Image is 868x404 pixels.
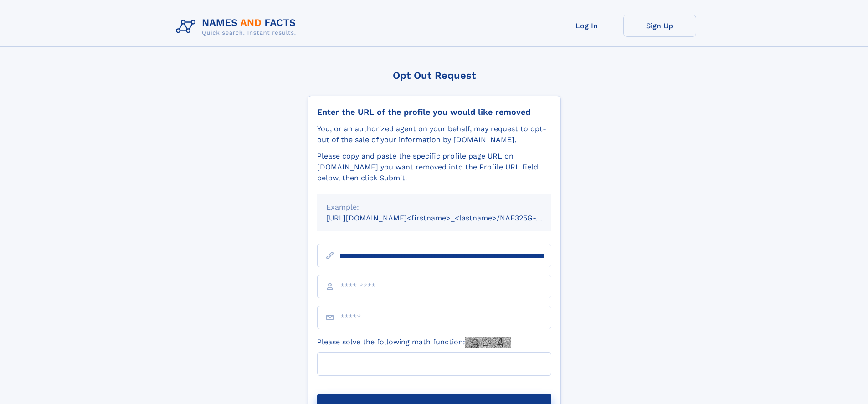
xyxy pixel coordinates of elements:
[326,214,569,222] small: [URL][DOMAIN_NAME]<firstname>_<lastname>/NAF325G-xxxxxxxx
[326,202,542,213] div: Example:
[623,15,696,37] a: Sign Up
[317,337,511,348] label: Please solve the following math function:
[550,15,623,37] a: Log In
[317,123,551,145] div: You, or an authorized agent on your behalf, may request to opt-out of the sale of your informatio...
[317,107,551,117] div: Enter the URL of the profile you would like removed
[317,151,551,184] div: Please copy and paste the specific profile page URL on [DOMAIN_NAME] you want removed into the Pr...
[308,70,561,81] div: Opt Out Request
[172,15,303,39] img: Logo Names and Facts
